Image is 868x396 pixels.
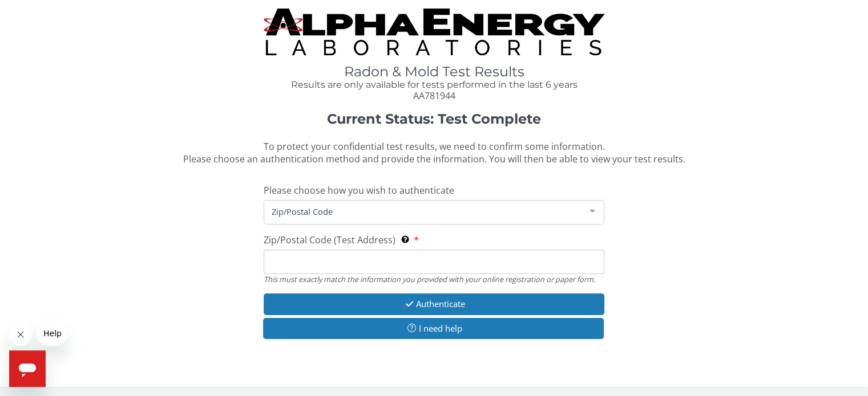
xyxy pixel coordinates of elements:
h1: Radon & Mold Test Results [264,64,604,79]
span: Zip/Postal Code (Test Address) [264,234,395,246]
span: Please choose how you wish to authenticate [264,184,454,197]
iframe: Button to launch messaging window [9,350,46,387]
span: Zip/Postal Code [269,205,580,218]
span: AA781944 [413,89,455,102]
strong: Current Status: Test Complete [327,111,541,127]
img: TightCrop.jpg [264,9,604,55]
div: This must exactly match the information you provided with your online registration or paper form. [264,274,604,284]
button: I need help [263,318,603,339]
button: Authenticate [264,293,604,315]
h4: Results are only available for tests performed in the last 6 years [264,80,604,90]
span: To protect your confidential test results, we need to confirm some information. Please choose an ... [183,140,685,166]
iframe: Close message [9,323,32,346]
iframe: Message from company [37,321,67,346]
